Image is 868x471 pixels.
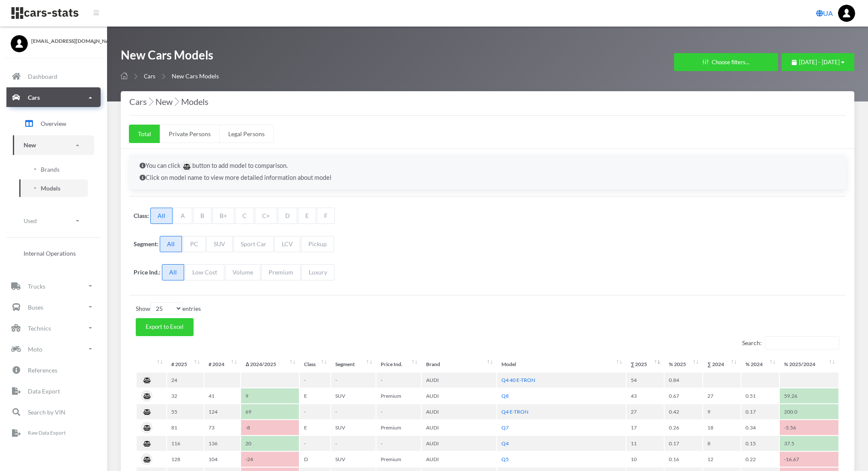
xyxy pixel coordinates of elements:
[278,208,297,224] span: D
[422,357,496,372] th: Brand: activate to sort column ascending
[13,211,94,230] a: Used
[172,72,219,80] span: New Cars Models
[331,452,376,467] td: SUV
[301,236,334,252] span: Pickup
[134,239,158,248] label: Segment:
[185,264,224,280] span: Low Cost
[501,377,535,383] a: Q4 40 E-TRON
[626,373,664,388] td: 54
[241,420,299,435] td: -8
[331,420,376,435] td: SUV
[6,360,101,380] a: References
[298,208,316,224] span: E
[741,420,779,435] td: 0.34
[19,161,88,178] a: Brands
[780,388,838,403] td: 59.26
[703,436,740,451] td: 8
[376,436,421,451] td: -
[376,404,421,419] td: -
[300,420,330,435] td: E
[6,318,101,338] a: Technics
[780,420,838,435] td: -5.56
[422,420,496,435] td: AUDI
[780,452,838,467] td: -16.67
[167,404,203,419] td: 55
[241,404,299,419] td: 69
[160,236,182,252] span: All
[41,165,60,174] span: Brands
[799,59,840,66] span: [DATE] - [DATE]
[626,452,664,467] td: 10
[674,53,778,71] button: Choose filters...
[300,436,330,451] td: -
[261,264,301,280] span: Premium
[741,404,779,419] td: 0.17
[167,436,203,451] td: 116
[501,440,509,447] a: Q4
[137,357,166,372] th: : activate to sort column ascending
[241,452,299,467] td: -24
[497,357,626,372] th: Model: activate to sort column ascending
[204,452,240,467] td: 104
[422,373,496,388] td: AUDI
[422,404,496,419] td: AUDI
[300,388,330,403] td: E
[11,35,96,45] a: [EMAIL_ADDRESS][DOMAIN_NAME]
[24,249,76,258] span: Internal Operations
[665,436,702,451] td: 0.17
[300,404,330,419] td: -
[300,357,330,372] th: Class: activate to sort column ascending
[703,452,740,467] td: 12
[121,47,219,67] h1: New Cars Models
[28,365,57,376] p: References
[167,373,203,388] td: 24
[204,436,240,451] td: 136
[6,402,101,422] a: Search by VIN
[780,404,838,419] td: 200.0
[665,420,702,435] td: 0.26
[31,37,96,45] span: [EMAIL_ADDRESS][DOMAIN_NAME]
[6,423,101,443] a: Raw Data Export
[300,452,330,467] td: D
[765,336,839,349] input: Search:
[241,436,299,451] td: 20
[193,208,212,224] span: B
[6,67,101,86] a: Dashboard
[6,88,101,107] a: Cars
[501,393,509,399] a: Q8
[741,452,779,467] td: 0.22
[665,388,702,403] td: 0.67
[274,236,300,252] span: LCV
[136,318,194,336] button: Export to Excel
[19,179,88,197] a: Models
[741,357,779,372] th: %&nbsp;2024: activate to sort column ascending
[317,208,335,224] span: F
[6,276,101,296] a: Trucks
[129,155,846,189] div: You can click button to add model to comparison. Click on model name to view more detailed inform...
[331,404,376,419] td: -
[41,119,66,128] span: Overview
[204,404,240,419] td: 124
[13,136,94,155] a: New
[150,302,182,315] select: Showentries
[167,388,203,403] td: 32
[167,452,203,467] td: 128
[781,53,854,71] button: [DATE] - [DATE]
[241,388,299,403] td: 9
[204,420,240,435] td: 73
[150,208,173,224] span: All
[838,5,855,22] img: ...
[626,436,664,451] td: 11
[28,92,40,103] p: Cars
[300,373,330,388] td: -
[665,404,702,419] td: 0.42
[422,388,496,403] td: AUDI
[331,436,376,451] td: -
[741,388,779,403] td: 0.51
[780,357,838,372] th: %&nbsp;2025/2024: activate to sort column ascending
[129,95,846,108] h4: Cars New Models
[626,388,664,403] td: 43
[422,452,496,467] td: AUDI
[28,323,51,334] p: Technics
